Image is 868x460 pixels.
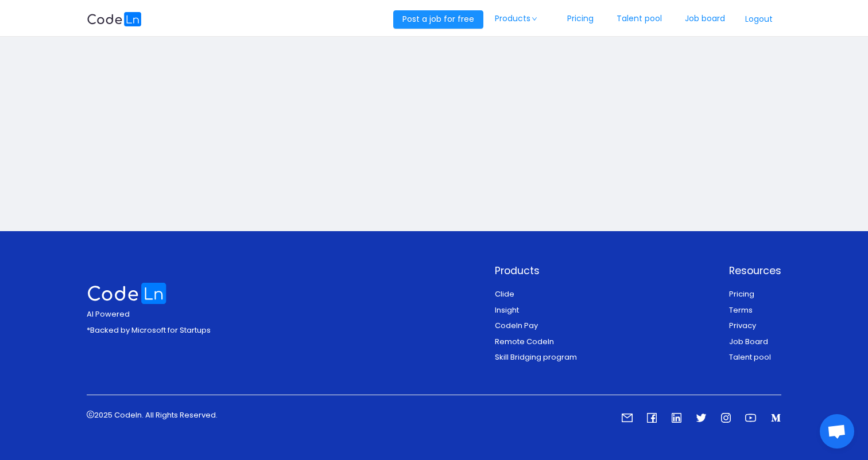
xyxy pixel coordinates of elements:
i: icon: mail [622,412,633,423]
i: icon: facebook [646,412,657,423]
i: icon: medium [770,412,781,423]
i: icon: youtube [745,412,756,423]
p: 2025 Codeln. All Rights Reserved. [87,410,218,421]
a: icon: linkedin [671,414,682,424]
a: icon: medium [770,414,781,424]
img: logobg.f302741d.svg [87,12,142,26]
button: Post a job for free [393,10,483,29]
p: Resources [729,263,781,278]
a: Codeln Pay [495,320,538,331]
a: Skill Bridging program [495,352,577,362]
i: icon: down [531,16,538,22]
i: icon: copyright [87,411,94,418]
a: Pricing [729,289,754,299]
a: Insight [495,305,519,315]
p: *Backed by Microsoft for Startups [87,325,211,336]
a: icon: facebook [646,414,657,424]
p: Products [495,263,577,278]
a: Privacy [729,320,756,331]
a: icon: twitter [696,414,707,424]
a: icon: mail [622,414,633,424]
a: Remote Codeln [495,336,554,347]
span: AI Powered [87,309,130,319]
a: Terms [729,305,753,315]
a: Clide [495,289,514,299]
a: Talent pool [729,352,771,362]
img: logo [87,283,167,304]
a: icon: youtube [745,414,756,424]
a: icon: instagram [720,414,731,424]
button: Logout [737,10,781,29]
i: icon: linkedin [671,412,682,423]
a: Post a job for free [393,13,483,25]
div: Ouvrir le chat [820,414,854,449]
i: icon: instagram [720,412,731,423]
i: icon: twitter [696,412,707,423]
a: Job Board [729,336,768,347]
